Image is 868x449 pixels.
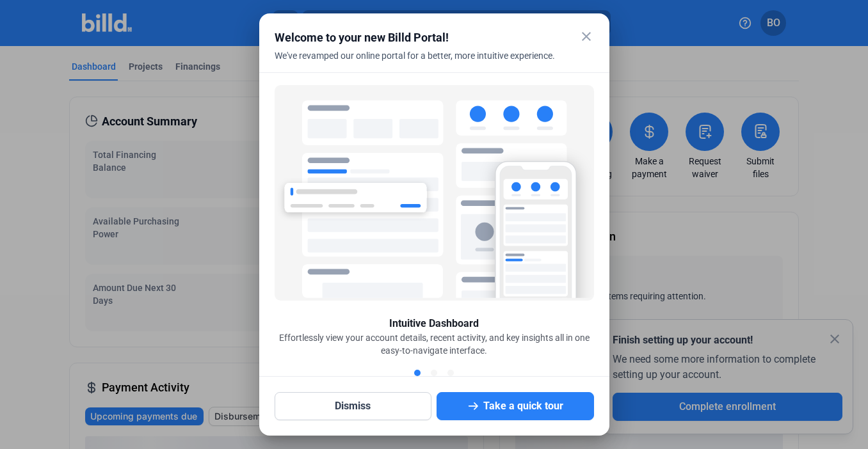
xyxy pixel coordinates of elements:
div: Welcome to your new Billd Portal! [275,29,562,47]
mat-icon: close [579,29,594,44]
div: We've revamped our online portal for a better, more intuitive experience. [275,49,562,77]
button: Dismiss [275,392,432,420]
div: Effortlessly view your account details, recent activity, and key insights all in one easy-to-navi... [275,331,594,357]
div: Intuitive Dashboard [389,316,479,331]
button: Take a quick tour [437,392,594,420]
